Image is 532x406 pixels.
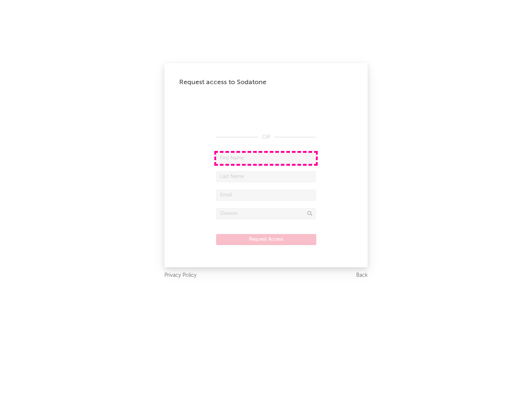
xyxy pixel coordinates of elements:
[216,171,316,182] input: Last Name
[216,234,316,245] button: Request Access
[356,271,368,280] a: Back
[216,153,316,164] input: First Name
[164,271,197,280] a: Privacy Policy
[216,208,316,219] input: Division
[216,133,316,142] div: OR
[216,190,316,201] input: Email
[179,78,353,87] div: Request access to Sodatone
